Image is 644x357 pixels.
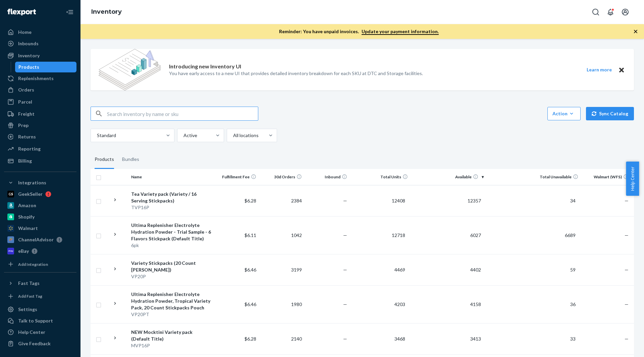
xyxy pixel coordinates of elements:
button: Open notifications [604,5,617,19]
th: Total Unavailable [486,169,581,185]
span: 33 [568,336,578,342]
span: — [625,301,629,307]
span: 3468 [392,336,408,342]
div: Home [18,29,32,36]
button: Close [617,66,626,74]
span: 59 [568,267,578,273]
a: Amazon [4,200,76,211]
span: — [343,232,347,238]
a: Inventory [4,50,76,61]
th: Total Units [350,169,411,185]
span: $6.28 [245,198,256,203]
button: Talk to Support [4,315,76,326]
button: Give Feedback [4,338,76,349]
a: Add Fast Tag [4,291,76,302]
div: Replenishments [18,75,54,82]
button: Open Search Box [589,5,602,19]
button: Close Navigation [63,5,76,19]
div: Amazon [18,202,36,209]
div: Add Integration [18,261,48,267]
div: Talk to Support [18,317,53,324]
div: Tea Variety pack (Variety / 16 Serving Stickpacks) [131,191,211,204]
span: 12718 [389,232,408,238]
div: VP20PT [131,311,211,318]
button: Open account menu [619,5,632,19]
div: Integrations [18,179,46,186]
p: Introducing new Inventory UI [169,63,241,70]
div: Freight [18,111,35,117]
div: Products [18,64,39,70]
span: — [343,198,347,203]
input: All locations [232,132,233,139]
div: Inbounds [18,40,39,47]
span: 6027 [468,232,484,238]
div: Settings [18,306,37,313]
div: Returns [18,133,36,140]
div: 6pk [131,242,211,249]
input: Search inventory by name or sku [107,107,258,120]
td: 1042 [259,216,304,254]
span: — [625,232,629,238]
div: Shopify [18,214,35,220]
a: Update your payment information. [362,28,439,35]
span: 36 [568,301,578,307]
span: 34 [568,198,578,203]
th: Inbound [305,169,350,185]
a: Replenishments [4,73,76,84]
span: 6689 [562,232,578,238]
div: VP20P [131,273,211,280]
p: Reminder: You have unpaid invoices. [279,28,439,35]
a: eBay [4,246,76,256]
button: Learn more [582,66,616,74]
span: — [343,336,347,342]
td: 3199 [259,254,304,285]
th: Fulfillment Fee [214,169,259,185]
a: Shopify [4,212,76,222]
a: Walmart [4,223,76,234]
span: $6.28 [245,336,256,342]
a: Home [4,27,76,38]
div: Add Fast Tag [18,293,42,299]
div: Ultima Replenisher Electrolyte Hydration Powder - Trial Sample - 6 Flavors Stickpack (Default Title) [131,222,211,242]
div: Ultima Replenisher Electrolyte Hydration Powder, Tropical Variety Pack, 20 Count Stickpacks Pouch [131,291,211,311]
button: Sync Catalog [586,107,634,120]
div: Fast Tags [18,280,40,287]
div: NEW Mocktini Variety pack (Default Title) [131,329,211,342]
div: Inventory [18,52,40,59]
a: Parcel [4,97,76,107]
a: Freight [4,109,76,119]
span: 4203 [392,301,408,307]
button: Fast Tags [4,278,76,289]
span: — [343,267,347,273]
td: 1980 [259,285,304,323]
a: Add Integration [4,259,76,270]
span: 4469 [392,267,408,273]
input: Active [183,132,183,139]
div: Parcel [18,99,32,105]
div: Prep [18,122,29,129]
div: eBay [18,248,29,254]
div: Help Center [18,329,45,336]
a: Billing [4,156,76,166]
div: Action [552,110,576,117]
span: Help Center [626,162,639,196]
span: — [625,336,629,342]
div: Orders [18,86,34,93]
button: Action [547,107,581,120]
div: MVP16P [131,342,211,349]
div: Billing [18,158,32,164]
iframe: Opens a widget where you can chat to one of our agents [601,337,637,354]
ol: breadcrumbs [86,2,127,22]
th: Name [128,169,214,185]
div: Give Feedback [18,340,51,347]
a: Returns [4,131,76,142]
td: 2384 [259,185,304,216]
span: 12357 [465,198,484,203]
a: ChannelAdvisor [4,234,76,245]
a: Products [15,62,77,72]
span: — [343,301,347,307]
th: Available [411,169,486,185]
span: 3413 [468,336,484,342]
a: Orders [4,84,76,95]
span: — [625,198,629,203]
